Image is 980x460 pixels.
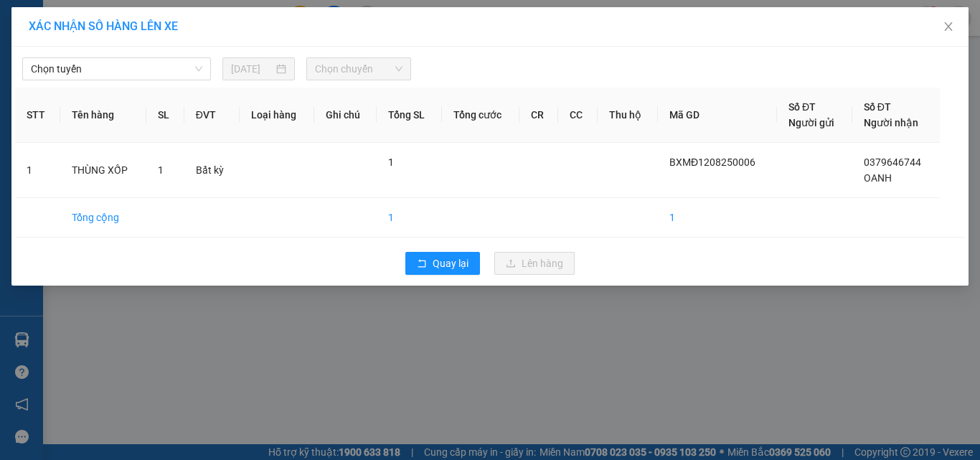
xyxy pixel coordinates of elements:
span: XÁC NHẬN SỐ HÀNG LÊN XE [29,19,178,33]
span: rollback [417,258,427,270]
td: 1 [15,143,60,198]
th: Tên hàng [60,88,146,143]
th: Tổng SL [377,88,442,143]
th: Ghi chú [314,88,377,143]
th: STT [15,88,60,143]
span: Người nhận [864,117,918,128]
button: Close [928,7,969,47]
span: 0379646744 [864,156,921,168]
button: uploadLên hàng [494,252,575,275]
span: BXMĐ1208250006 [669,156,755,168]
span: 1 [388,156,394,168]
td: Bất kỳ [184,143,240,198]
th: Thu hộ [598,88,658,143]
th: Loại hàng [240,88,314,143]
span: close [943,21,954,32]
span: OANH [864,172,892,184]
li: VP Bến xe Miền Đông [7,78,99,109]
td: THÙNG XỐP [60,143,146,198]
th: ĐVT [184,88,240,143]
li: Rạng Đông Buslines [7,7,208,61]
span: Người gửi [788,117,834,128]
th: CC [558,88,598,143]
th: CR [519,88,559,143]
input: 12/08/2025 [231,61,273,77]
li: VP Bến xe [GEOGRAPHIC_DATA] [99,78,191,125]
th: Tổng cước [442,88,519,143]
span: Chọn chuyến [315,58,403,80]
td: 1 [658,198,777,238]
th: SL [146,88,184,143]
span: Quay lại [433,255,468,271]
td: Tổng cộng [60,198,146,238]
span: Số ĐT [788,101,816,113]
th: Mã GD [658,88,777,143]
button: rollbackQuay lại [405,252,480,275]
td: 1 [377,198,442,238]
span: Chọn tuyến [31,58,202,80]
span: 1 [158,164,164,176]
span: Số ĐT [864,101,891,113]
